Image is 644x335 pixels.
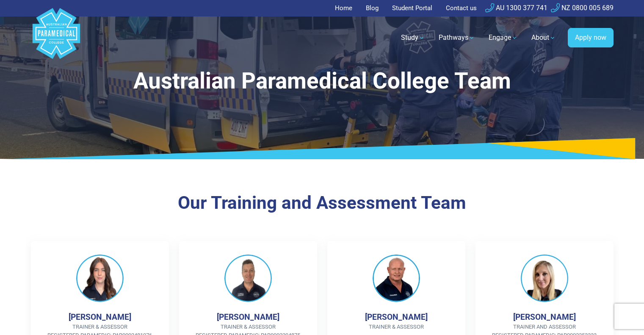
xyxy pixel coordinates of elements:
a: Apply now [568,28,614,47]
img: Jens Hojby [373,255,420,302]
a: Study [396,26,430,50]
a: About [526,26,561,50]
h3: Our Training and Assessment Team [75,192,570,214]
h4: [PERSON_NAME] [365,312,428,322]
a: Engage [484,26,523,50]
a: Australian Paramedical College [31,17,82,59]
a: Pathways [434,26,480,50]
img: Betina Ellul [76,255,124,302]
img: Chris King [224,255,272,302]
a: AU 1300 377 741 [485,4,547,12]
a: NZ 0800 005 689 [551,4,614,12]
h4: [PERSON_NAME] [69,312,131,322]
img: Jolene Moss [521,255,568,302]
span: Trainer & Assessor [341,323,452,331]
h1: Australian Paramedical College Team [75,68,570,94]
h4: [PERSON_NAME] [513,312,576,322]
h4: [PERSON_NAME] [217,312,279,322]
